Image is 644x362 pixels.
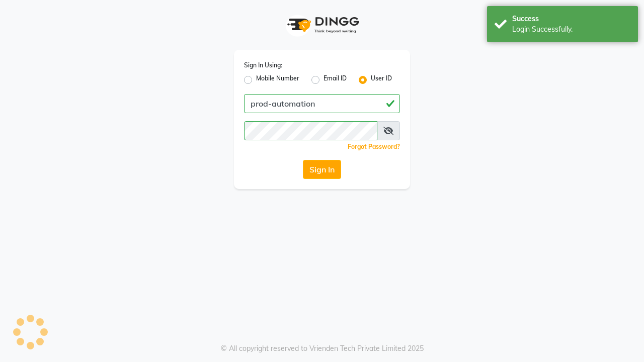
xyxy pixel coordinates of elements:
[244,61,282,70] label: Sign In Using:
[348,143,400,150] a: Forgot Password?
[303,160,341,179] button: Sign In
[512,14,630,24] div: Success
[256,74,299,86] label: Mobile Number
[282,10,362,40] img: logo1.svg
[244,121,377,140] input: Username
[512,24,630,35] div: Login Successfully.
[244,94,400,113] input: Username
[324,74,347,86] label: Email ID
[371,74,392,86] label: User ID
